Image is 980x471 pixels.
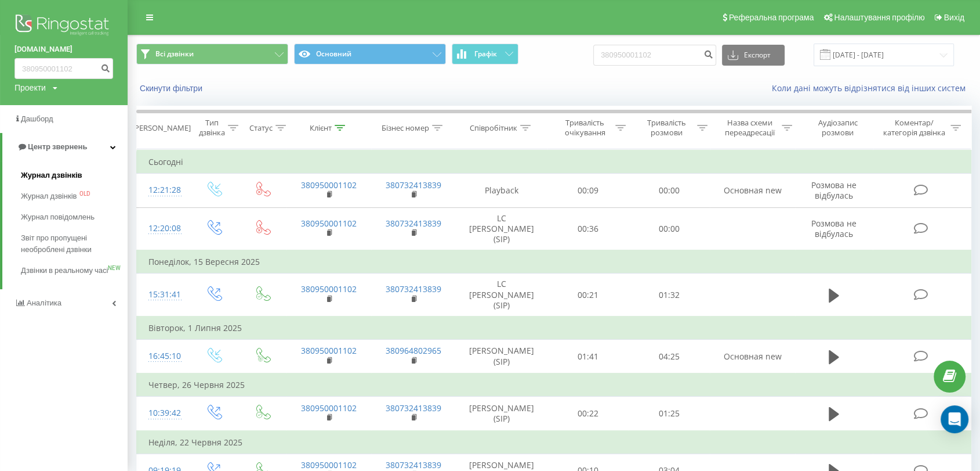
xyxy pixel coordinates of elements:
td: Основная new [710,340,794,374]
div: Клієнт [310,123,332,133]
a: 380964802965 [386,345,441,356]
a: Центр звернень [2,133,128,161]
td: 00:22 [547,397,628,431]
div: Аудіозапис розмови [805,118,870,138]
td: Понеділок, 15 Вересня 2025 [137,250,971,274]
span: Реферальна програма [729,13,814,22]
td: Четвер, 26 Червня 2025 [137,373,971,397]
td: Сьогодні [137,150,971,174]
a: Коли дані можуть відрізнятися вiд інших систем [772,82,971,94]
div: Статус [249,123,273,133]
a: Журнал дзвінківOLD [21,186,128,207]
div: 16:45:10 [148,345,177,368]
button: Графік [452,44,518,64]
a: 380732413839 [386,459,441,470]
td: 01:41 [547,340,628,374]
span: Журнал дзвінків [21,170,82,181]
button: Основний [294,44,446,64]
a: Журнал повідомлень [21,207,128,228]
div: 12:21:28 [148,179,177,202]
a: 380732413839 [386,218,441,229]
td: Неділя, 22 Червня 2025 [137,431,971,454]
div: 10:39:42 [148,402,177,425]
a: Звіт про пропущені необроблені дзвінки [21,228,128,260]
a: 380950001102 [301,459,357,470]
div: Тривалість очікування [558,118,613,138]
td: LC [PERSON_NAME] (SIP) [456,207,547,250]
a: Журнал дзвінків [21,165,128,186]
div: 15:31:41 [148,283,177,306]
div: Тип дзвінка [199,118,225,138]
td: 01:32 [629,274,710,317]
td: 00:00 [629,207,710,250]
td: 00:00 [629,174,710,207]
span: Звіт про пропущені необроблені дзвінки [21,232,122,256]
td: [PERSON_NAME] (SIP) [456,340,547,374]
a: Дзвінки в реальному часіNEW [21,260,128,281]
input: Пошук за номером [593,45,716,66]
span: Всі дзвінки [155,49,194,59]
td: 01:25 [629,397,710,431]
span: Журнал повідомлень [21,211,95,223]
button: Скинути фільтри [136,83,208,94]
span: Журнал дзвінків [21,190,77,202]
span: Аналiтика [27,299,61,307]
input: Пошук за номером [14,58,113,79]
button: Всі дзвінки [136,44,288,64]
a: 380732413839 [386,179,441,190]
div: Тривалість розмови [639,118,694,138]
div: Назва схеми переадресації [721,118,779,138]
span: Дашборд [21,114,53,123]
td: Playback [456,174,547,207]
a: 380950001102 [301,179,357,190]
span: Центр звернень [28,142,87,151]
div: Проекти [14,82,46,94]
td: 00:21 [547,274,628,317]
td: 00:36 [547,207,628,250]
span: Розмова не відбулась [811,179,856,201]
span: Дзвінки в реальному часі [21,265,108,276]
td: LC [PERSON_NAME] (SIP) [456,274,547,317]
button: Експорт [722,45,785,66]
div: Бізнес номер [382,123,429,133]
a: [DOMAIN_NAME] [14,44,113,55]
a: 380950001102 [301,402,357,414]
td: Основная new [710,174,794,207]
span: Вихід [944,13,964,22]
div: Коментар/категорія дзвінка [880,118,948,138]
td: 04:25 [629,340,710,374]
span: Налаштування профілю [834,13,924,22]
div: 12:20:08 [148,217,177,240]
span: Розмова не відбулась [811,218,856,239]
a: 380732413839 [386,283,441,294]
div: Співробітник [470,123,517,133]
span: Графік [474,50,497,58]
a: 380732413839 [386,402,441,414]
div: Open Intercom Messenger [941,405,968,433]
td: [PERSON_NAME] (SIP) [456,397,547,431]
td: 00:09 [547,174,628,207]
td: Вівторок, 1 Липня 2025 [137,317,971,340]
a: 380950001102 [301,345,357,356]
a: 380950001102 [301,218,357,229]
div: [PERSON_NAME] [132,123,191,133]
img: Ringostat logo [14,12,113,41]
a: 380950001102 [301,283,357,294]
